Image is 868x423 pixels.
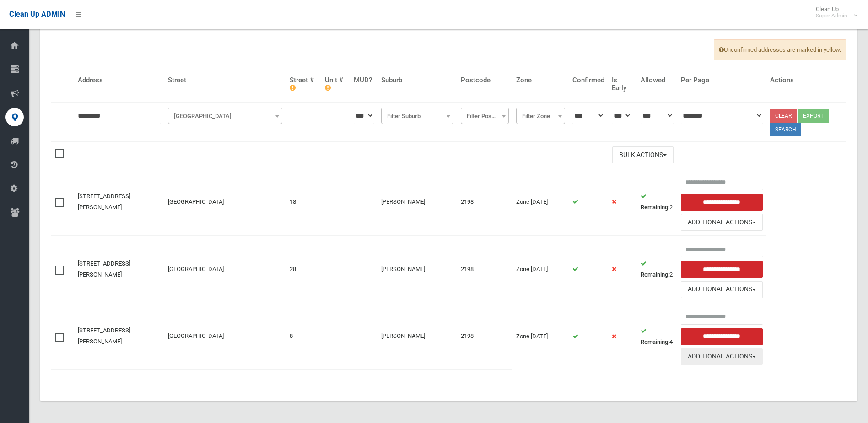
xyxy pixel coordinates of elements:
[164,168,286,236] td: [GEOGRAPHIC_DATA]
[457,168,512,236] td: 2198
[516,108,566,124] span: Filter Zone
[681,281,763,298] button: Additional Actions
[798,109,829,123] button: Export
[290,76,318,92] h4: Street #
[381,76,453,84] h4: Suburb
[377,303,457,369] td: [PERSON_NAME]
[770,76,842,84] h4: Actions
[637,236,677,303] td: 2
[168,108,282,124] span: Filter Street
[641,204,669,211] strong: Remaining:
[811,5,857,19] span: Clean Up
[463,110,506,123] span: Filter Postcode
[457,303,512,369] td: 2198
[78,327,130,345] a: [STREET_ADDRESS][PERSON_NAME]
[78,193,130,211] a: [STREET_ADDRESS][PERSON_NAME]
[9,10,65,19] span: Clean Up ADMIN
[681,348,763,365] button: Additional Actions
[714,39,846,60] span: Unconfirmed addresses are marked in yellow.
[164,303,286,369] td: [GEOGRAPHIC_DATA]
[78,76,161,84] h4: Address
[286,168,321,236] td: 18
[286,236,321,303] td: 28
[377,236,457,303] td: [PERSON_NAME]
[354,76,374,84] h4: MUD?
[518,110,563,123] span: Filter Zone
[461,108,508,124] span: Filter Postcode
[816,12,847,19] small: Super Admin
[612,146,674,163] button: Bulk Actions
[457,236,512,303] td: 2198
[512,303,569,369] td: Zone [DATE]
[641,338,669,345] strong: Remaining:
[572,76,604,84] h4: Confirmed
[770,109,797,123] a: Clear
[168,76,282,84] h4: Street
[461,76,508,84] h4: Postcode
[770,123,801,136] button: Search
[78,260,130,278] a: [STREET_ADDRESS][PERSON_NAME]
[681,214,763,231] button: Additional Actions
[325,76,347,92] h4: Unit #
[637,168,677,236] td: 2
[516,76,566,84] h4: Zone
[164,236,286,303] td: [GEOGRAPHIC_DATA]
[681,76,763,84] h4: Per Page
[641,271,669,278] strong: Remaining:
[512,168,569,236] td: Zone [DATE]
[383,110,451,123] span: Filter Suburb
[170,110,280,123] span: Filter Street
[377,168,457,236] td: [PERSON_NAME]
[512,236,569,303] td: Zone [DATE]
[286,303,321,369] td: 8
[641,76,674,84] h4: Allowed
[381,108,453,124] span: Filter Suburb
[637,303,677,369] td: 4
[612,76,633,92] h4: Is Early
